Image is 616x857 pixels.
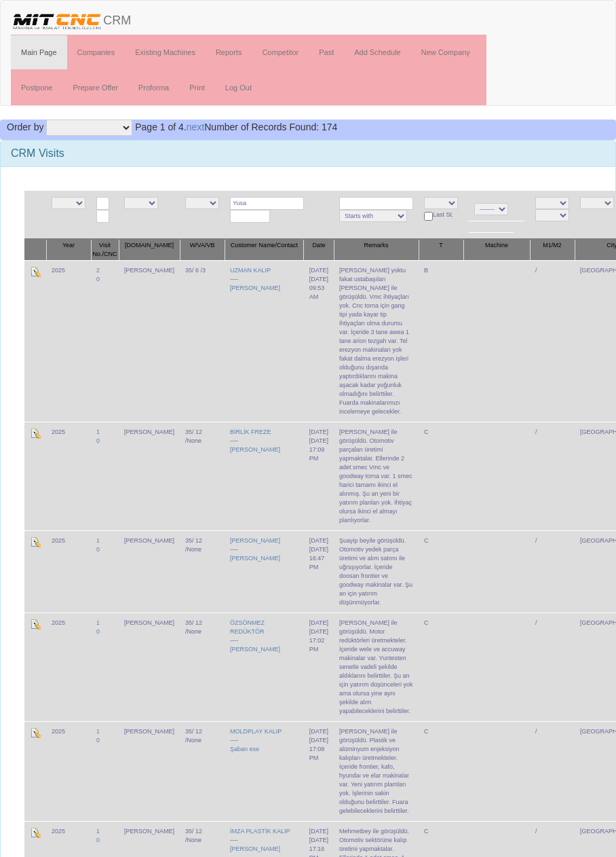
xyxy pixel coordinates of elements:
[30,727,41,738] img: Edit
[96,728,100,735] a: 1
[334,422,419,530] td: [PERSON_NAME] ile görüşüldü. Otomotiv parçaları üretimi yapmaktalar. Ellerinde 2 adet smec Vmc ve...
[419,422,463,530] td: C
[419,191,463,239] td: Last St.
[96,428,100,435] a: 1
[419,260,463,422] td: B
[96,537,100,544] a: 1
[180,422,225,530] td: 35/ 12 /None
[344,35,411,69] a: Add Schedule
[230,619,265,635] a: ÖZSÖNMEZ REDÜKTÖR
[530,530,575,613] td: /
[11,11,103,31] img: header.png
[304,260,334,422] td: [DATE]
[30,428,41,439] img: Edit
[230,828,290,835] a: İMZA PLASTİK KALIP
[180,613,225,721] td: 35/ 12 /None
[96,737,100,744] a: 0
[180,530,225,613] td: 35/ 12 /None
[11,35,67,69] a: Main Page
[96,546,100,553] a: 0
[119,530,180,613] td: [PERSON_NAME]
[530,721,575,821] td: /
[252,35,309,69] a: Competitor
[30,619,41,630] img: Edit
[230,285,280,291] a: [PERSON_NAME]
[67,35,126,69] a: Companies
[30,536,41,547] img: Edit
[46,613,91,721] td: 2025
[96,837,100,843] a: 0
[309,35,344,69] a: Past
[419,721,463,821] td: C
[119,422,180,530] td: [PERSON_NAME]
[230,746,259,752] a: Şaban ese
[96,437,100,444] a: 0
[96,828,100,835] a: 1
[1,1,141,35] a: CRM
[309,736,328,763] div: [DATE] 17:08 PM
[135,122,187,132] span: Page 1 of 4.
[46,721,91,821] td: 2025
[96,619,100,626] a: 1
[419,613,463,721] td: C
[334,260,419,422] td: [PERSON_NAME] yoktu fakat ustabaşıları [PERSON_NAME] ile görüşüldü. Vmc ihtiyaçları yok. Cnc torn...
[11,71,62,105] a: Postpone
[230,446,280,453] a: [PERSON_NAME]
[225,260,304,422] td: ----
[187,122,204,132] a: next
[230,267,271,274] a: UZMAN KALIP
[225,239,304,261] th: Customer Name/Contact
[125,35,206,69] a: Existing Machines
[230,728,282,735] a: MOLDPLAY KALIP
[128,71,179,105] a: Proforma
[215,71,262,105] a: Log Out
[304,422,334,530] td: [DATE]
[180,239,225,261] th: W/VA/VB
[180,721,225,821] td: 35/ 12 /None
[225,721,304,821] td: ----
[119,613,180,721] td: [PERSON_NAME]
[11,147,605,160] h3: CRM Visits
[334,613,419,721] td: [PERSON_NAME] ile görüşüldü. Motor redüktörleri üretmekteler. İçeride wele ve accuway makinalar v...
[119,260,180,422] td: [PERSON_NAME]
[304,239,334,261] th: Date
[30,266,41,277] img: Edit
[225,422,304,530] td: ----
[309,275,328,302] div: [DATE] 09:53 AM
[179,71,215,105] a: Print
[135,122,337,132] span: Number of Records Found: 174
[304,613,334,721] td: [DATE]
[419,530,463,613] td: C
[225,530,304,613] td: ----
[62,71,128,105] a: Prepare Offer
[334,721,419,821] td: [PERSON_NAME] ile görüşüldü. Plastik ve alüminyum enjeksiyon kalıpları üretmekteler. İçeride fron...
[309,627,328,654] div: [DATE] 17:02 PM
[463,239,530,261] th: Machine
[46,530,91,613] td: 2025
[334,530,419,613] td: Şuayip beyile görüşüldü. Otomotiv yedek parça üretimi ve alım satımı ile uğrsşıyorlar. İçeride do...
[309,437,328,463] div: [DATE] 17:09 PM
[419,239,463,261] th: T
[334,239,419,261] th: Remarks
[530,239,575,261] th: M1/M2
[46,260,91,422] td: 2025
[309,545,328,572] div: [DATE] 16:47 PM
[96,276,100,282] a: 0
[225,613,304,721] td: ----
[230,646,280,653] a: [PERSON_NAME]
[530,613,575,721] td: /
[96,628,100,635] a: 0
[530,260,575,422] td: /
[46,422,91,530] td: 2025
[530,422,575,530] td: /
[304,721,334,821] td: [DATE]
[304,530,334,613] td: [DATE]
[46,239,91,261] th: Year
[91,239,119,261] th: Visit No./CNC
[230,555,280,562] a: [PERSON_NAME]
[119,721,180,821] td: [PERSON_NAME]
[230,537,280,544] a: [PERSON_NAME]
[96,267,100,274] a: 2
[411,35,480,69] a: New Company
[230,428,271,435] a: BİRLİK FREZE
